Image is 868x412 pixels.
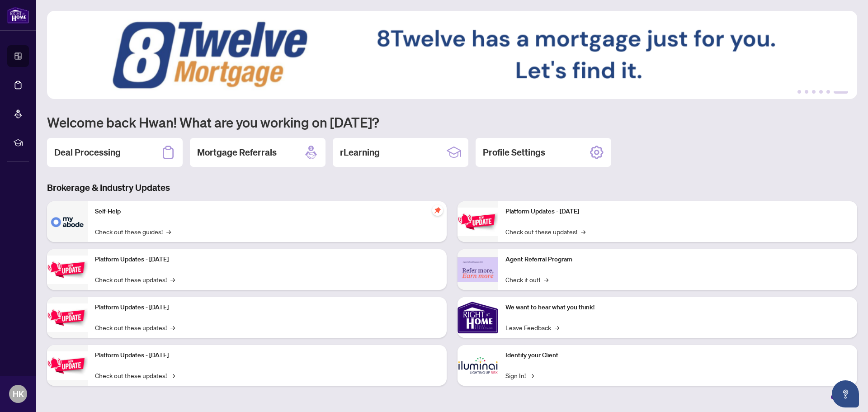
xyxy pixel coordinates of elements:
[458,257,498,282] img: Agent Referral Program
[544,275,548,284] span: →
[170,275,175,284] span: →
[54,146,121,159] h2: Deal Processing
[805,90,808,94] button: 2
[95,207,439,217] p: Self-Help
[826,90,830,94] button: 5
[47,201,88,242] img: Self-Help
[47,303,88,332] img: Platform Updates - July 21, 2025
[197,146,277,159] h2: Mortgage Referrals
[458,297,498,338] img: We want to hear what you think!
[458,208,498,236] img: Platform Updates - June 23, 2025
[834,90,848,94] button: 6
[505,370,534,380] a: Sign In!→
[340,146,380,159] h2: rLearning
[483,146,545,159] h2: Profile Settings
[95,322,175,332] a: Check out these updates!→
[47,181,857,194] h3: Brokerage & Industry Updates
[170,370,175,380] span: →
[47,351,88,380] img: Platform Updates - July 8, 2025
[505,350,850,360] p: Identify your Client
[819,90,823,94] button: 4
[505,322,559,332] a: Leave Feedback→
[797,90,801,94] button: 1
[505,227,585,237] a: Check out these updates!→
[505,303,850,313] p: We want to hear what you think!
[581,227,585,237] span: →
[7,7,29,24] img: logo
[432,205,443,216] span: pushpin
[505,275,548,284] a: Check it out!→
[13,388,24,400] span: HK
[95,255,439,265] p: Platform Updates - [DATE]
[95,350,439,360] p: Platform Updates - [DATE]
[458,345,498,386] img: Identify your Client
[95,275,175,284] a: Check out these updates!→
[170,322,175,332] span: →
[505,255,850,265] p: Agent Referral Program
[505,207,850,217] p: Platform Updates - [DATE]
[47,256,88,284] img: Platform Updates - September 16, 2025
[166,227,171,237] span: →
[95,370,175,380] a: Check out these updates!→
[555,322,559,332] span: →
[529,370,534,380] span: →
[95,227,171,237] a: Check out these guides!→
[812,90,816,94] button: 3
[47,11,857,99] img: Slide 5
[95,303,439,313] p: Platform Updates - [DATE]
[832,380,859,407] button: Open asap
[47,114,857,131] h1: Welcome back Hwan! What are you working on [DATE]?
